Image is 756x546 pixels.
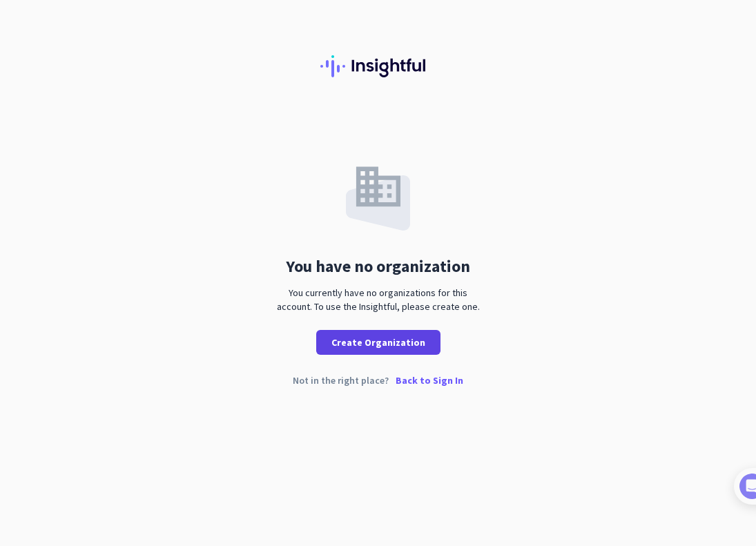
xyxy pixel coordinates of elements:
span: Create Organization [331,335,425,349]
div: You currently have no organizations for this account. To use the Insightful, please create one. [271,286,485,313]
img: Insightful [320,55,436,77]
button: Create Organization [316,330,440,355]
div: You have no organization [286,258,470,275]
p: Back to Sign In [396,376,463,385]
